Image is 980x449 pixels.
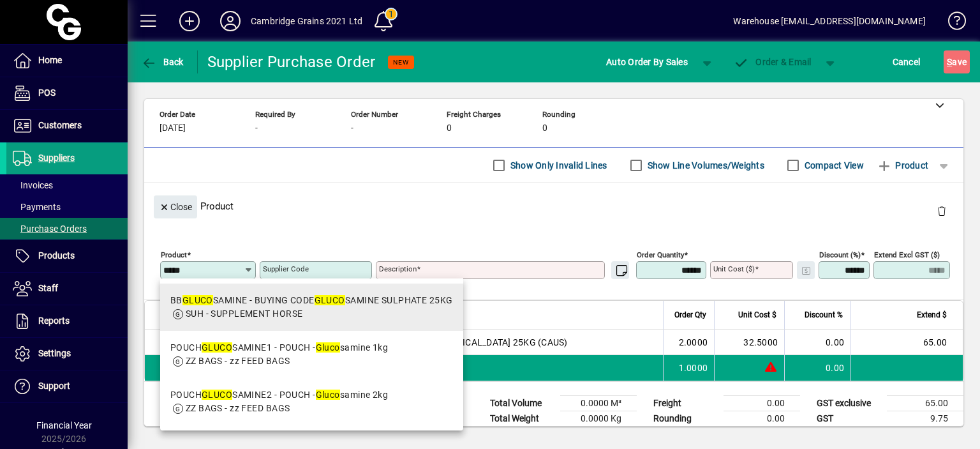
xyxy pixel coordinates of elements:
[944,50,970,73] button: Save
[810,396,887,411] td: GST exclusive
[6,218,128,240] a: Purchase Orders
[170,388,388,402] div: POUCH SAMINE2 - POUCH - samine 2kg
[663,330,714,355] td: 2.0000
[263,264,309,273] mat-label: Supplier Code
[6,240,128,272] a: Products
[560,411,637,427] td: 0.0000 Kg
[186,308,303,319] span: SUH - SUPPLEMENT HORSE
[6,110,128,142] a: Customers
[724,411,800,427] td: 0.00
[210,10,251,33] button: Profile
[6,196,128,218] a: Payments
[160,378,463,425] mat-option: POUCHGLUCOSAMINE2 - POUCH - Glucosamine 2kg
[447,123,452,133] span: 0
[160,331,463,378] mat-option: POUCHGLUCOSAMINE1 - POUCH - Glucosamine 1kg
[887,411,963,427] td: 9.75
[202,390,232,400] em: GLUCO
[6,338,128,370] a: Settings
[255,123,258,133] span: -
[315,295,345,305] em: GLUCO
[6,273,128,305] a: Staff
[647,411,724,427] td: Rounding
[724,396,800,411] td: 0.00
[138,50,187,73] button: Back
[887,396,963,411] td: 65.00
[947,52,967,72] span: ave
[36,420,92,430] span: Financial Year
[182,295,213,305] em: GLUCO
[13,224,87,234] span: Purchase Orders
[13,202,61,212] span: Payments
[484,396,560,411] td: Total Volume
[819,250,861,259] mat-label: Discount (%)
[6,305,128,337] a: Reports
[169,10,210,33] button: Add
[170,294,453,307] div: BB SAMINE - BUYING CODE SAMINE SULPHATE 25KG
[38,250,75,261] span: Products
[508,159,607,172] label: Show Only Invalid Lines
[674,308,706,322] span: Order Qty
[380,336,568,349] span: BUYING CODE [MEDICAL_DATA] 25KG (CAUS)
[714,330,784,355] td: 32.5000
[810,411,887,427] td: GST
[893,52,921,72] span: Cancel
[38,316,70,326] span: Reports
[606,52,688,72] span: Auto Order By Sales
[784,330,850,355] td: 0.00
[939,3,964,44] a: Knowledge Base
[161,250,187,259] mat-label: Product
[207,52,376,72] div: Supplier Purchase Order
[141,57,184,67] span: Back
[6,370,128,402] a: Support
[38,381,70,391] span: Support
[727,50,818,73] button: Order & Email
[734,57,812,67] span: Order & Email
[600,50,694,73] button: Auto Order By Sales
[645,159,764,172] label: Show Line Volumes/Weights
[484,411,560,427] td: Total Weight
[738,308,776,322] span: Unit Cost $
[351,123,353,133] span: -
[160,284,463,331] mat-option: BBGLUCOSAMINE - BUYING CODE GLUCOSAMINE SULPHATE 25KG
[13,180,53,190] span: Invoices
[917,308,947,322] span: Extend $
[926,205,957,217] app-page-header-button: Delete
[186,403,290,413] span: ZZ BAGS - zz FEED BAGS
[38,153,75,163] span: Suppliers
[542,123,547,133] span: 0
[733,11,926,31] div: Warehouse [EMAIL_ADDRESS][DOMAIN_NAME]
[154,195,197,218] button: Close
[159,197,192,218] span: Close
[647,396,724,411] td: Freight
[6,45,128,77] a: Home
[144,183,963,229] div: Product
[393,58,409,66] span: NEW
[251,11,362,31] div: Cambridge Grains 2021 Ltd
[784,355,850,381] td: 0.00
[316,342,340,353] em: Gluco
[805,308,843,322] span: Discount %
[663,355,714,381] td: 1.0000
[6,77,128,109] a: POS
[38,120,82,130] span: Customers
[6,174,128,196] a: Invoices
[850,330,963,355] td: 65.00
[637,250,684,259] mat-label: Order Quantity
[202,342,232,353] em: GLUCO
[379,264,417,273] mat-label: Description
[316,390,340,400] em: Gluco
[560,396,637,411] td: 0.0000 M³
[874,250,940,259] mat-label: Extend excl GST ($)
[38,88,56,98] span: POS
[170,341,388,354] div: POUCH SAMINE1 - POUCH - samine 1kg
[38,348,71,358] span: Settings
[160,123,186,133] span: [DATE]
[128,50,198,73] app-page-header-button: Back
[947,57,952,67] span: S
[38,283,58,293] span: Staff
[38,55,62,65] span: Home
[151,201,200,212] app-page-header-button: Close
[802,159,864,172] label: Compact View
[926,195,957,226] button: Delete
[713,264,755,273] mat-label: Unit Cost ($)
